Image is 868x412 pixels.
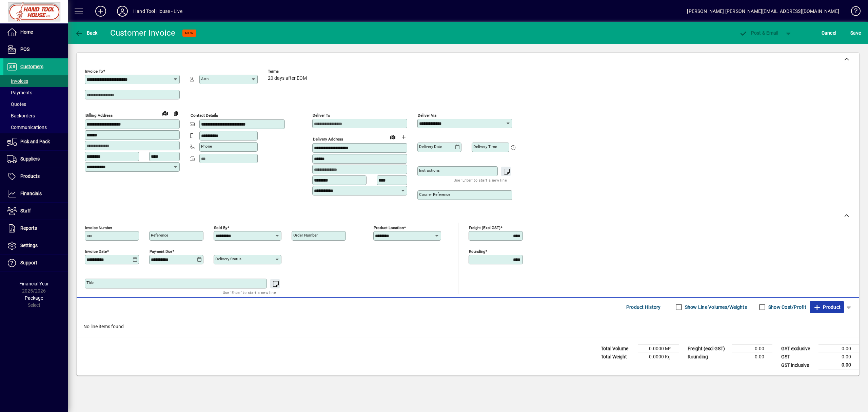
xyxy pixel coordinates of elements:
span: P [751,30,754,36]
label: Show Cost/Profit [767,304,806,311]
button: Post & Email [736,27,782,39]
mat-label: Reference [151,233,168,238]
span: Pick and Pack [20,139,50,144]
button: Product [810,301,844,313]
a: Quotes [3,98,68,110]
span: ave [850,27,861,38]
td: 0.00 [732,353,772,361]
td: Total Weight [597,353,638,361]
label: Show Line Volumes/Weights [684,304,747,311]
mat-label: Rounding [469,249,485,254]
button: Product History [624,301,664,313]
a: Payments [3,87,68,98]
a: Products [3,168,68,185]
span: Suppliers [20,156,40,162]
td: GST inclusive [778,361,818,370]
span: ost & Email [739,30,778,36]
a: Support [3,255,68,271]
span: 20 days after EOM [268,76,307,81]
a: View on map [387,131,398,142]
mat-label: Instructions [419,168,440,173]
a: Staff [3,203,68,220]
a: Suppliers [3,151,68,168]
a: Communications [3,121,68,133]
mat-label: Payment due [150,249,172,254]
span: POS [20,46,29,52]
mat-label: Attn [201,76,209,81]
button: Add [90,5,112,17]
mat-label: Phone [201,144,212,149]
app-page-header-button: Back [68,27,105,39]
span: Financial Year [19,281,49,286]
a: Settings [3,237,68,254]
span: Back [75,30,98,36]
a: Pick and Pack [3,133,68,150]
div: No line items found [77,316,859,337]
mat-label: Delivery time [473,144,497,149]
button: Copy to Delivery address [171,108,181,119]
td: 0.00 [818,361,859,370]
mat-label: Freight (excl GST) [469,225,500,230]
span: Backorders [7,113,35,118]
a: View on map [160,108,171,118]
div: Customer Invoice [110,27,176,38]
span: Package [25,295,43,301]
a: Invoices [3,75,68,87]
mat-label: Invoice date [85,249,107,254]
div: Hand Tool House - Live [133,6,182,17]
span: Support [20,260,37,265]
button: Cancel [820,27,838,39]
mat-hint: Use 'Enter' to start a new line [454,176,507,184]
span: Staff [20,208,31,213]
div: [PERSON_NAME] [PERSON_NAME][EMAIL_ADDRESS][DOMAIN_NAME] [687,6,839,17]
mat-label: Invoice To [85,69,103,74]
span: Invoices [7,78,28,84]
mat-label: Invoice number [85,225,112,230]
mat-label: Deliver To [313,113,330,118]
button: Back [73,27,99,39]
span: Cancel [822,27,836,38]
button: Save [849,27,863,39]
td: 0.00 [818,345,859,353]
mat-label: Delivery status [215,257,241,261]
span: NEW [185,31,194,35]
mat-hint: Use 'Enter' to start a new line [223,288,276,296]
a: POS [3,41,68,58]
td: GST exclusive [778,345,818,353]
button: Profile [112,5,133,17]
span: Product History [626,302,661,313]
mat-label: Deliver via [418,113,436,118]
span: Payments [7,90,32,95]
span: Products [20,173,40,179]
mat-label: Delivery date [419,144,442,149]
mat-label: Title [86,280,94,285]
span: Quotes [7,101,26,107]
a: Home [3,24,68,41]
span: S [850,30,853,36]
td: 0.00 [732,345,772,353]
mat-label: Product location [374,225,404,230]
mat-label: Sold by [214,225,227,230]
a: Backorders [3,110,68,121]
span: Terms [268,69,309,74]
span: Settings [20,243,38,248]
td: Freight (excl GST) [684,345,732,353]
a: Knowledge Base [846,1,860,23]
td: 0.0000 Kg [638,353,679,361]
td: GST [778,353,818,361]
span: Reports [20,225,37,231]
span: Home [20,29,33,35]
mat-label: Courier Reference [419,192,450,197]
span: Customers [20,64,43,69]
a: Financials [3,185,68,202]
button: Choose address [398,132,409,143]
span: Product [813,302,841,313]
a: Reports [3,220,68,237]
td: Total Volume [597,345,638,353]
td: 0.00 [818,353,859,361]
span: Financials [20,191,42,196]
span: Communications [7,125,47,130]
mat-label: Order number [293,233,318,238]
td: Rounding [684,353,732,361]
td: 0.0000 M³ [638,345,679,353]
